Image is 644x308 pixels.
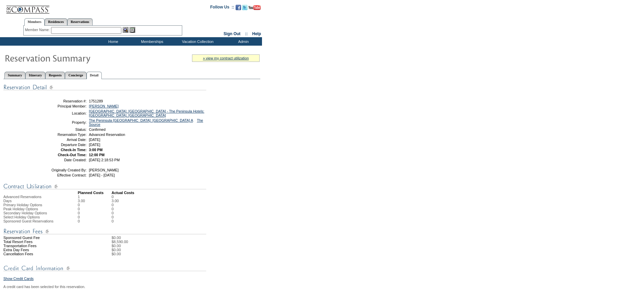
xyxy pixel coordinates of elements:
[78,195,112,199] td: 1
[45,72,65,79] a: Requests
[3,203,42,207] span: Primary Holiday Options
[3,244,78,248] td: Transportation Fees
[78,191,112,195] td: Planned Costs
[132,37,171,46] td: Memberships
[67,18,93,25] a: Reservations
[112,191,260,195] td: Actual Costs
[242,5,247,10] img: Follow us on Twitter
[4,51,140,65] img: Reservaton Summary
[25,27,51,33] div: Member Name:
[38,168,87,172] td: Originally Created By:
[89,127,105,132] span: Confirmed
[248,5,261,10] img: Subscribe to our YouTube Channel
[24,18,45,26] a: Members
[203,56,249,60] a: » view my contract utilization
[112,203,119,207] td: 0
[3,277,33,281] a: Show Credit Cards
[112,252,260,256] td: $0.00
[38,158,87,162] td: Date Created:
[89,99,103,103] span: 1751289
[38,143,87,147] td: Departure Date:
[248,7,261,11] a: Subscribe to our YouTube Channel
[245,31,248,36] span: ::
[3,285,260,289] div: A credit card has been selected for this reservation.
[3,215,40,219] span: Select Holiday Options
[38,127,87,132] td: Status:
[3,207,38,211] span: Peak Holiday Options
[112,207,119,211] td: 0
[45,18,67,25] a: Residences
[89,168,119,172] span: [PERSON_NAME]
[223,37,262,46] td: Admin
[112,236,260,240] td: $0.00
[112,248,260,252] td: $0.00
[236,5,241,10] img: Become our fan on Facebook
[89,133,125,137] span: Advanced Reservation
[89,148,102,152] span: 3:00 PM
[112,215,119,219] td: 0
[210,4,234,12] td: Follow Us ::
[38,104,87,108] td: Principal Member:
[3,195,42,199] span: Advanced Reservations
[89,143,100,147] span: [DATE]
[236,7,241,11] a: Become our fan on Facebook
[89,138,100,142] span: [DATE]
[38,173,87,177] td: Effective Contract:
[89,118,193,122] a: The Peninsula [GEOGRAPHIC_DATA]: [GEOGRAPHIC_DATA] A
[3,219,53,223] span: Sponsored Guest Reservations
[25,72,45,79] a: Itinerary
[89,173,115,177] span: [DATE] - [DATE]
[78,211,112,215] td: 0
[38,99,87,103] td: Reservation #:
[78,203,112,207] td: 0
[87,72,102,79] a: Detail
[3,227,206,236] img: Reservation Fees
[252,31,261,36] a: Help
[78,207,112,211] td: 0
[123,27,128,33] img: View
[223,31,240,36] a: Sign Out
[242,7,247,11] a: Follow us on Twitter
[3,240,78,244] td: Total Resort Fees
[112,219,119,223] td: 0
[3,236,78,240] td: Sponsored Guest Fee
[3,252,78,256] td: Cancellation Fees
[3,211,47,215] span: Secondary Holiday Options
[61,148,87,152] strong: Check-In Time:
[171,37,223,46] td: Vacation Collection
[3,199,11,203] span: Days
[3,248,78,252] td: Extra Day Fees
[78,199,112,203] td: 3.00
[38,118,87,126] td: Property:
[78,219,112,223] td: 0
[89,153,104,157] span: 12:00 PM
[78,215,112,219] td: 0
[89,158,120,162] span: [DATE] 2:18:53 PM
[58,153,87,157] strong: Check-Out Time:
[65,72,86,79] a: Concierge
[3,182,206,191] img: Contract Utilization
[89,109,204,117] a: [GEOGRAPHIC_DATA], [GEOGRAPHIC_DATA] - The Peninsula Hotels: [GEOGRAPHIC_DATA], [GEOGRAPHIC_DATA]
[38,109,87,117] td: Location:
[112,211,119,215] td: 0
[38,133,87,137] td: Reservation Type:
[112,244,260,248] td: $0.00
[89,118,203,126] a: The Source
[4,72,25,79] a: Summary
[3,264,206,273] img: Credit Card Information
[112,240,260,244] td: $8,590.00
[38,138,87,142] td: Arrival Date:
[112,199,119,203] td: 3.00
[3,83,206,92] img: Reservation Detail
[89,104,119,108] a: [PERSON_NAME]
[112,195,119,199] td: 0
[129,27,135,33] img: Reservations
[93,37,132,46] td: Home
